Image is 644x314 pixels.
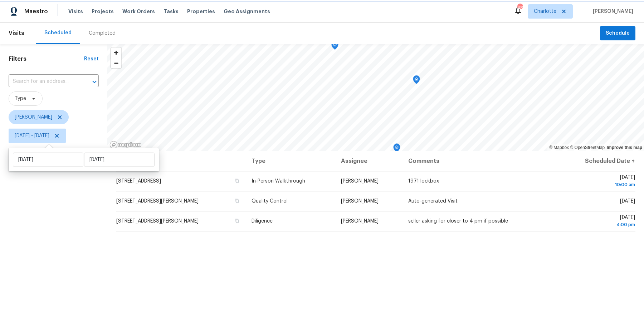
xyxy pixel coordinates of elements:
[116,151,246,171] th: Address
[234,198,240,204] button: Copy Address
[564,175,635,188] span: [DATE]
[564,215,635,228] span: [DATE]
[335,151,402,171] th: Assignee
[9,55,84,63] h1: Filters
[252,179,305,184] span: In-Person Walkthrough
[408,219,508,224] span: seller asking for closer to 4 pm if possible
[393,144,400,155] div: Map marker
[116,199,199,204] span: [STREET_ADDRESS][PERSON_NAME]
[164,9,179,14] span: Tasks
[413,75,420,86] div: Map marker
[15,114,52,121] span: [PERSON_NAME]
[341,179,379,184] span: [PERSON_NAME]
[620,199,635,204] span: [DATE]
[116,219,199,224] span: [STREET_ADDRESS][PERSON_NAME]
[402,151,558,171] th: Comments
[570,145,605,150] a: OpenStreetMap
[331,41,338,52] div: Map marker
[89,77,99,87] button: Open
[564,221,635,228] div: 4:00 pm
[111,58,121,68] button: Zoom out
[517,4,522,11] div: 48
[122,8,155,15] span: Work Orders
[84,153,155,167] input: End date
[234,178,240,184] button: Copy Address
[234,218,240,224] button: Copy Address
[408,199,458,204] span: Auto-generated Visit
[590,8,633,15] span: [PERSON_NAME]
[341,199,379,204] span: [PERSON_NAME]
[13,153,83,167] input: Start date
[24,8,48,15] span: Maestro
[600,26,635,41] button: Schedule
[89,30,116,37] div: Completed
[9,76,79,87] input: Search for an address...
[187,8,215,15] span: Properties
[116,179,161,184] span: [STREET_ADDRESS]
[9,25,24,41] span: Visits
[341,219,379,224] span: [PERSON_NAME]
[564,181,635,188] div: 10:00 am
[111,48,121,58] button: Zoom in
[408,179,439,184] span: 1971 lockbox
[44,29,72,36] div: Scheduled
[606,29,630,38] span: Schedule
[534,8,556,15] span: Charlotte
[92,8,114,15] span: Projects
[109,141,141,149] a: Mapbox homepage
[558,151,635,171] th: Scheduled Date ↑
[252,219,273,224] span: Diligence
[224,8,270,15] span: Geo Assignments
[252,199,288,204] span: Quality Control
[607,145,642,150] a: Improve this map
[246,151,335,171] th: Type
[68,8,83,15] span: Visits
[84,55,99,63] div: Reset
[107,44,644,151] canvas: Map
[549,145,569,150] a: Mapbox
[15,95,26,102] span: Type
[15,132,49,139] span: [DATE] - [DATE]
